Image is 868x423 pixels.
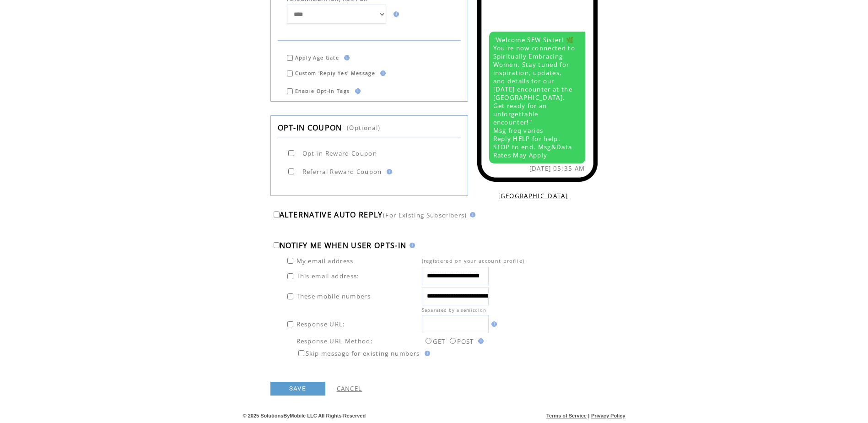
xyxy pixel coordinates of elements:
[302,168,382,176] span: Referral Reward Coupon
[391,11,399,17] img: help.gif
[297,292,371,300] span: These mobile numbers
[280,210,383,220] span: ALTERNATIVE AUTO REPLY
[407,243,415,248] img: help.gif
[447,337,474,346] label: POST
[337,385,362,393] a: CANCEL
[297,257,354,265] span: My email address
[295,70,376,76] span: Custom 'Reply Yes' Message
[302,149,377,157] span: Opt-in Reward Coupon
[297,337,373,345] span: Response URL Method:
[591,413,625,418] a: Privacy Policy
[377,70,386,76] img: help.gif
[280,240,407,250] span: NOTIFY ME WHEN USER OPTS-IN
[493,36,576,159] span: "Welcome SEW Sister! 🌿 You're now connected to Spiritually Embracing Women. Stay tuned for inspir...
[498,192,568,200] a: [GEOGRAPHIC_DATA]
[422,351,430,356] img: help.gif
[384,169,392,174] img: help.gif
[278,123,342,133] span: OPT-IN COUPON
[467,212,475,217] img: help.gif
[306,349,420,358] span: Skip message for existing numbers
[295,88,350,94] span: Enable Opt-in Tags
[295,54,340,61] span: Apply Age Gate
[352,88,361,94] img: help.gif
[426,338,431,344] input: GET
[422,307,487,313] span: Separated by a semicolon
[475,338,484,344] img: help.gif
[297,320,345,328] span: Response URL:
[546,413,587,418] a: Terms of Service
[383,211,467,219] span: (For Existing Subscribers)
[450,338,456,344] input: POST
[422,258,525,264] span: (registered on your account profile)
[341,55,350,60] img: help.gif
[243,413,366,418] span: © 2025 SolutionsByMobile LLC All Rights Reserved
[270,382,325,396] a: SAVE
[588,413,589,418] span: |
[489,321,497,327] img: help.gif
[297,272,360,280] span: This email address:
[347,124,380,132] span: (Optional)
[423,337,446,346] label: GET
